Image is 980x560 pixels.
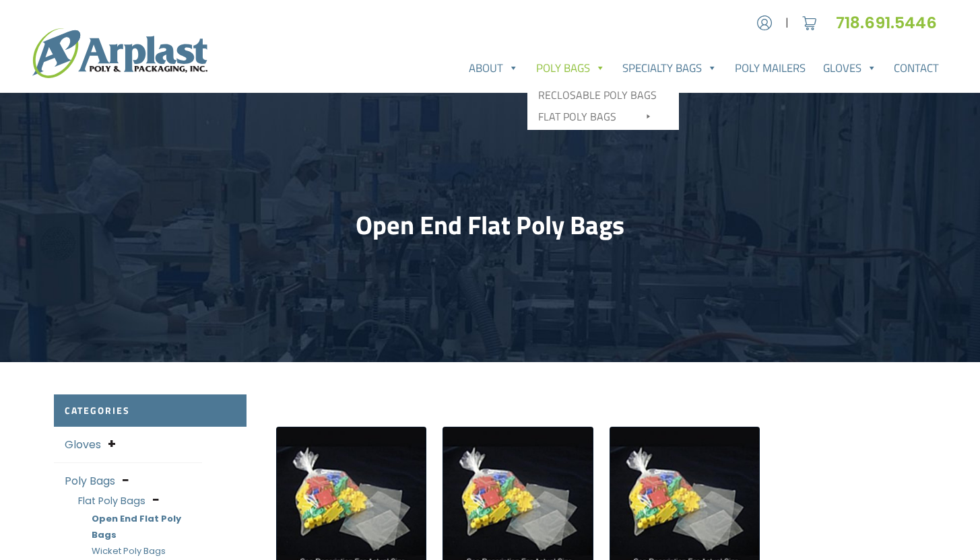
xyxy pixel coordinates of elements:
img: logo [32,28,207,78]
a: Poly Mailers [726,55,814,81]
a: Wicket Poly Bags [92,545,166,557]
h1: Open End Flat Poly Bags [54,209,927,240]
a: Open End Flat Poly Bags [92,512,181,541]
a: Reclosable Poly Bags [530,84,676,106]
span: | [785,15,789,31]
a: Flat Poly Bags [78,494,145,508]
a: Flat Poly Bags [530,106,676,127]
a: Specialty Bags [614,55,727,81]
a: Poly Bags [527,55,614,81]
a: Gloves [814,55,886,81]
a: About [460,55,527,81]
a: Gloves [65,437,101,452]
a: 718.691.5446 [836,11,948,34]
h2: Categories [54,394,247,427]
a: Poly Bags [65,473,115,489]
a: Contact [885,55,948,81]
